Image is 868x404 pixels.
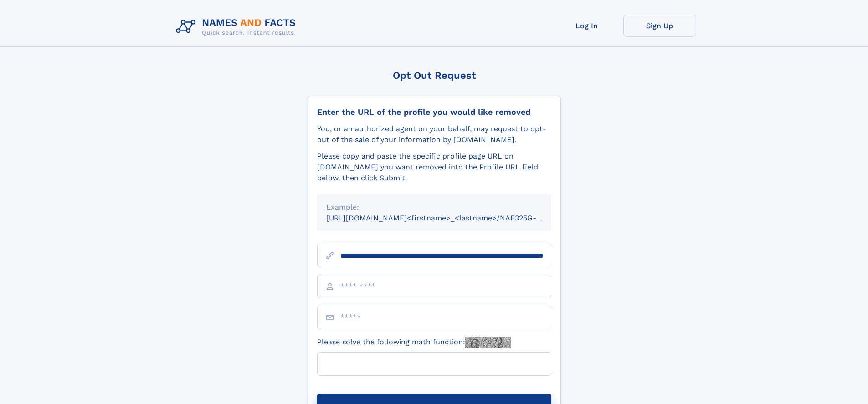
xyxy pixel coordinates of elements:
[308,70,561,81] div: Opt Out Request
[623,15,696,37] a: Sign Up
[172,15,303,39] img: Logo Names and Facts
[317,151,551,184] div: Please copy and paste the specific profile page URL on [DOMAIN_NAME] you want removed into the Pr...
[317,123,551,145] div: You, or an authorized agent on your behalf, may request to opt-out of the sale of your informatio...
[326,214,569,222] small: [URL][DOMAIN_NAME]<firstname>_<lastname>/NAF325G-xxxxxxxx
[326,202,542,213] div: Example:
[317,337,511,348] label: Please solve the following math function:
[550,15,623,37] a: Log In
[317,107,551,117] div: Enter the URL of the profile you would like removed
